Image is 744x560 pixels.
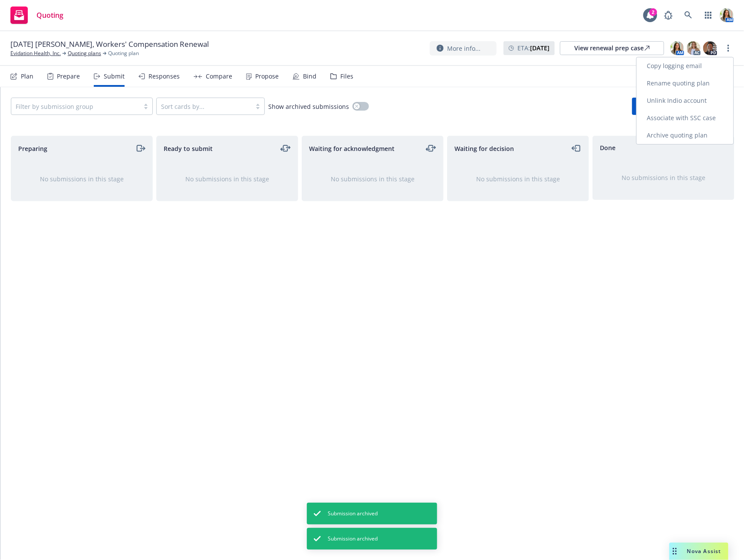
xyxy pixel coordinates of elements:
span: Done [600,143,616,152]
span: Ready to submit [164,144,213,153]
a: Evidation Health, Inc. [10,49,61,57]
a: Archive quoting plan [637,127,734,144]
a: more [723,43,734,53]
a: Copy logging email [637,57,734,75]
img: photo [670,41,684,55]
a: View renewal prep case [560,41,664,55]
div: Propose [255,73,279,80]
a: moveRight [135,143,145,154]
span: More info... [447,44,481,53]
div: Responses [148,73,180,80]
img: photo [703,41,717,55]
div: Prepare [57,73,80,80]
span: Quoting plan [108,49,139,57]
div: Bind [303,73,316,80]
button: Add market to approach [632,98,734,115]
a: Associate with SSC case [637,109,734,127]
a: Unlink Indio account [637,92,734,109]
img: photo [687,41,701,55]
img: photo [720,8,734,22]
span: Submission archived [328,510,378,517]
span: Nova Assist [687,547,721,555]
a: Report a Bug [660,7,677,24]
div: No submissions in this stage [607,173,720,182]
span: [DATE] [PERSON_NAME], Workers' Compensation Renewal [10,39,209,49]
button: Nova Assist [669,543,728,560]
a: Rename quoting plan [637,75,734,92]
span: Waiting for acknowledgment [309,144,395,153]
div: Drag to move [669,543,680,560]
span: ETA : [517,43,550,52]
div: No submissions in this stage [25,174,138,183]
span: Submission archived [328,535,378,543]
span: Quoting [36,12,63,19]
div: No submissions in this stage [171,174,284,183]
span: Waiting for decision [454,144,514,153]
div: Files [340,73,353,80]
button: More info... [430,41,497,56]
strong: [DATE] [530,44,550,52]
span: Show archived submissions [268,102,349,111]
a: Quoting plans [68,49,101,57]
a: Switch app [700,7,717,24]
div: View renewal prep case [574,42,650,55]
a: Search [680,7,697,24]
span: Preparing [18,144,47,153]
div: Plan [21,73,33,80]
div: Submit [104,73,125,80]
div: No submissions in this stage [461,174,575,183]
div: 2 [649,8,657,16]
div: Compare [206,73,232,80]
a: moveLeft [571,143,582,154]
a: moveLeftRight [426,143,436,154]
a: moveLeftRight [280,143,291,154]
div: No submissions in this stage [316,174,429,183]
a: Quoting [7,3,67,27]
